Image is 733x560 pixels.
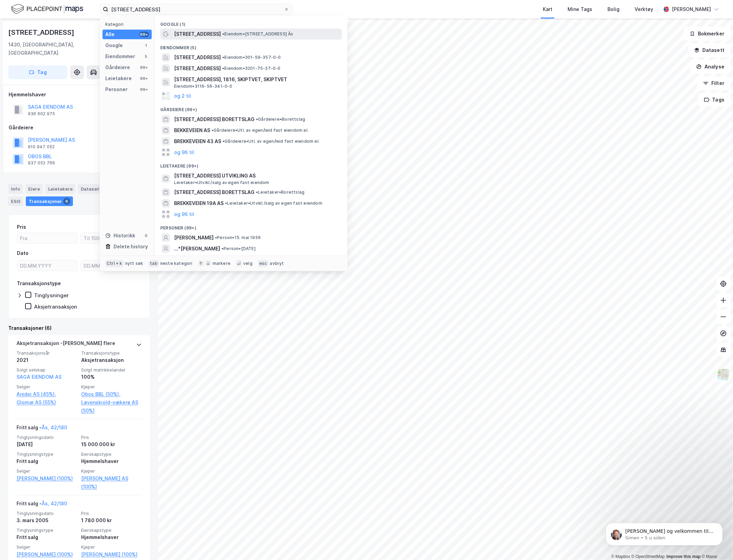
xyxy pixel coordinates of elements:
[155,220,347,232] div: Personer (99+)
[17,550,77,559] a: [PERSON_NAME] (100%)
[81,451,142,457] span: Eierskapstype
[105,41,123,50] div: Google
[17,527,77,533] span: Tinglysningstype
[17,440,77,449] div: [DATE]
[17,499,67,510] div: Fritt salg -
[607,5,619,13] div: Bolig
[174,188,255,196] span: [STREET_ADDRESS] BORETTSLAG
[174,137,221,146] span: BREKKEVEIEN 43 AS
[174,180,269,185] span: Leietaker • Utvikl./salg av egen fast eiendom
[81,468,142,474] span: Kjøper
[155,101,347,114] div: Gårdeiere (99+)
[78,184,112,194] div: Datasett
[9,90,150,99] div: Hjemmelshaver
[222,55,281,60] span: Eiendom • 301-59-357-0-0
[139,76,149,81] div: 99+
[256,117,305,122] span: Gårdeiere • Borettslag
[17,423,67,434] div: Fritt salg -
[8,27,76,38] div: [STREET_ADDRESS]
[45,184,75,194] div: Leietakere
[81,474,142,491] a: [PERSON_NAME] AS (100%)
[42,500,67,506] a: Ås, 42/180
[222,66,224,71] span: •
[17,434,77,440] span: Tinglysningsdato
[28,144,55,150] div: 910 947 052
[105,63,130,72] div: Gårdeiere
[139,32,149,37] div: 99+
[222,31,293,37] span: Eiendom • [STREET_ADDRESS] Ås
[42,424,67,430] a: Ås, 42/180
[174,92,191,100] button: og 2 til
[223,139,320,144] span: Gårdeiere • Utl. av egen/leid fast eiendom el.
[174,234,214,242] span: [PERSON_NAME]
[17,544,77,550] span: Selger
[17,384,77,390] span: Selger
[174,84,233,89] span: Eiendom • 3116-56-341-0-0
[17,260,77,271] input: DD.MM.YYYY
[17,533,77,541] div: Fritt salg
[684,27,730,41] button: Bokmerker
[223,139,225,144] span: •
[9,123,150,132] div: Gårdeiere
[222,31,224,36] span: •
[143,54,149,59] div: 5
[256,117,258,122] span: •
[114,243,148,251] div: Delete history
[155,158,347,170] div: Leietakere (99+)
[81,350,142,356] span: Transaksjonstype
[108,4,284,14] input: Søk på adresse, matrikkel, gårdeiere, leietakere eller personer
[63,198,70,205] div: 6
[81,544,142,550] span: Kjøper
[17,279,61,288] div: Transaksjonstype
[690,60,730,74] button: Analyse
[213,261,230,266] div: markere
[17,474,77,483] a: [PERSON_NAME] (100%)
[258,260,269,267] div: esc
[8,65,67,79] button: Tag
[81,527,142,533] span: Eierskapstype
[270,261,284,266] div: avbryt
[698,93,730,107] button: Tags
[174,148,194,157] button: og 96 til
[143,233,149,238] div: 0
[105,22,152,27] div: Kategori
[688,43,730,57] button: Datasett
[160,261,193,266] div: neste kategori
[212,128,214,133] span: •
[174,210,194,218] button: og 96 til
[17,367,77,373] span: Solgt selskap
[81,516,142,525] div: 1 780 000 kr
[26,196,73,206] div: Transaksjoner
[717,368,730,381] img: Z
[81,384,142,390] span: Kjøper
[8,324,150,332] div: Transaksjoner (6)
[568,5,592,13] div: Mine Tags
[30,26,119,33] p: Message from Simen, sent 5 u siden
[8,184,23,194] div: Info
[81,510,142,516] span: Pris
[105,231,135,240] div: Historikk
[225,201,322,206] span: Leietaker • Utvikl./salg av egen fast eiendom
[174,30,221,38] span: [STREET_ADDRESS]
[215,235,261,240] span: Person • 15. mai 1956
[155,40,347,52] div: Eiendommer (5)
[81,533,142,541] div: Hjemmelshaver
[105,52,135,61] div: Eiendommer
[28,160,55,166] div: 937 052 766
[174,64,221,73] span: [STREET_ADDRESS]
[105,260,124,267] div: Ctrl + k
[11,3,83,15] img: logo.f888ab2527a4732fd821a326f86c7f29.svg
[25,184,43,194] div: Eiere
[632,554,665,559] a: OpenStreetMap
[17,510,77,516] span: Tinglysningsdato
[174,199,224,207] span: BREKKEVEIEN 19A AS
[17,374,62,380] a: SAGA EIENDOM AS
[81,457,142,465] div: Hjemmelshaver
[17,223,26,231] div: Pris
[81,373,142,381] div: 100%
[81,550,142,559] a: [PERSON_NAME] (100%)
[105,30,115,39] div: Alle
[105,85,128,94] div: Personer
[543,5,552,13] div: Kart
